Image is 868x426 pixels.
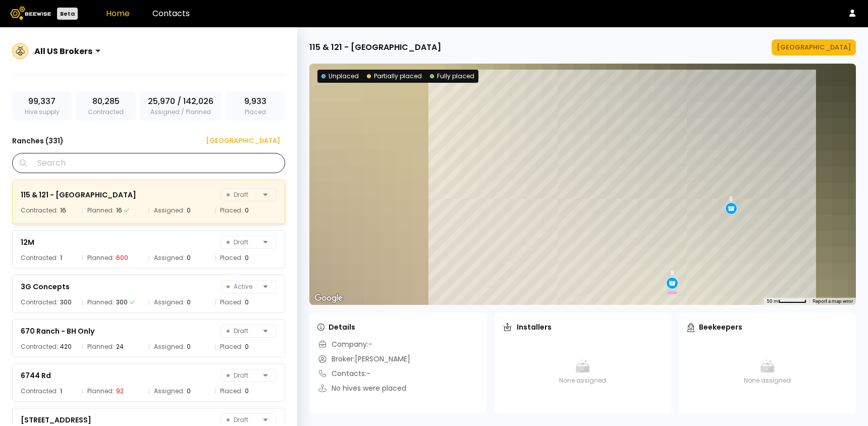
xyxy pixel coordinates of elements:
div: 92 [116,386,124,396]
span: Draft [227,236,259,248]
img: Beewise logo [10,7,51,20]
div: Broker: [PERSON_NAME] [317,354,410,364]
div: 0 [245,205,249,216]
div: 0 [187,253,191,263]
img: Google [312,292,345,305]
div: 115 & 121 - [GEOGRAPHIC_DATA] [21,189,136,201]
a: Report a map error [812,298,853,304]
div: 420 [60,342,72,352]
div: None assigned [687,339,848,405]
div: Hive supply [12,91,72,121]
span: Planned: [87,297,114,307]
div: Assigned / Planned [140,91,222,121]
span: Placed: [220,342,243,352]
span: Assigned: [154,253,185,263]
div: 0 [187,205,191,216]
span: 25,970 / 142,026 [148,95,213,108]
span: Placed: [220,297,243,307]
div: 300 [116,297,128,307]
div: Placed [226,91,285,121]
div: [STREET_ADDRESS] [21,414,91,426]
button: [GEOGRAPHIC_DATA] [194,133,285,149]
div: Installers [503,322,552,332]
div: Details [317,322,355,332]
span: Contracted: [21,342,58,352]
span: Contracted: [21,205,58,216]
div: 0 [187,386,191,396]
div: 300 [60,297,72,307]
div: 115 & 121 - [GEOGRAPHIC_DATA] [309,41,441,54]
button: Map Scale: 50 m per 52 pixels [764,298,809,305]
span: Planned: [87,253,114,263]
span: Contracted: [21,253,58,263]
a: Home [106,8,130,19]
div: 0 [245,253,249,263]
div: 6744 Rd [21,369,51,382]
div: Beekeepers [687,322,742,332]
span: Assigned: [154,205,185,216]
span: 80,285 [92,95,120,108]
div: [GEOGRAPHIC_DATA] [199,136,280,146]
div: 1 [60,253,62,263]
div: 0 [245,386,249,396]
div: Beta [57,8,78,20]
a: Contacts [152,8,190,19]
div: No hives were placed [317,383,406,394]
span: Draft [227,325,259,337]
span: Placed: [220,205,243,216]
span: Planned: [87,342,114,352]
div: 600 [116,253,128,263]
div: Fully placed [430,72,474,81]
span: Assigned: [154,297,185,307]
div: 0 [187,297,191,307]
div: All US Brokers [34,45,92,58]
a: Open this area in Google Maps (opens a new window) [312,292,345,305]
div: 0 [187,342,191,352]
span: Planned: [87,386,114,396]
div: 670 Ranch - BH Only [21,325,94,337]
span: Active [227,281,259,293]
div: Contacts: - [317,368,370,379]
span: Planned: [87,205,114,216]
div: 3G Concepts [21,281,70,293]
div: Company: - [317,339,372,350]
div: None assigned [503,339,663,405]
button: [GEOGRAPHIC_DATA] [772,39,856,56]
span: Placed: [220,386,243,396]
div: 12M [21,236,34,248]
h3: Ranches ( 331 ) [12,134,64,148]
span: Draft [227,369,259,382]
div: 0 [245,342,249,352]
span: 9,933 [244,95,266,108]
span: Assigned: [154,342,185,352]
div: 0 [245,297,249,307]
div: Unplaced [321,72,359,81]
div: 8 [729,195,733,202]
span: 50 m [767,298,778,304]
div: Partially placed [367,72,422,81]
span: Contracted: [21,386,58,396]
div: 1 [60,386,62,396]
div: Contracted [76,91,135,121]
div: 24 [116,342,124,352]
div: 16 [116,205,122,216]
div: 8 [670,270,674,277]
span: 99,337 [28,95,56,108]
span: Draft [227,414,259,426]
span: Contracted: [21,297,58,307]
span: Draft [227,189,259,201]
div: 16 [60,205,66,216]
span: Assigned: [154,386,185,396]
div: [GEOGRAPHIC_DATA] [777,42,851,52]
span: Placed: [220,253,243,263]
